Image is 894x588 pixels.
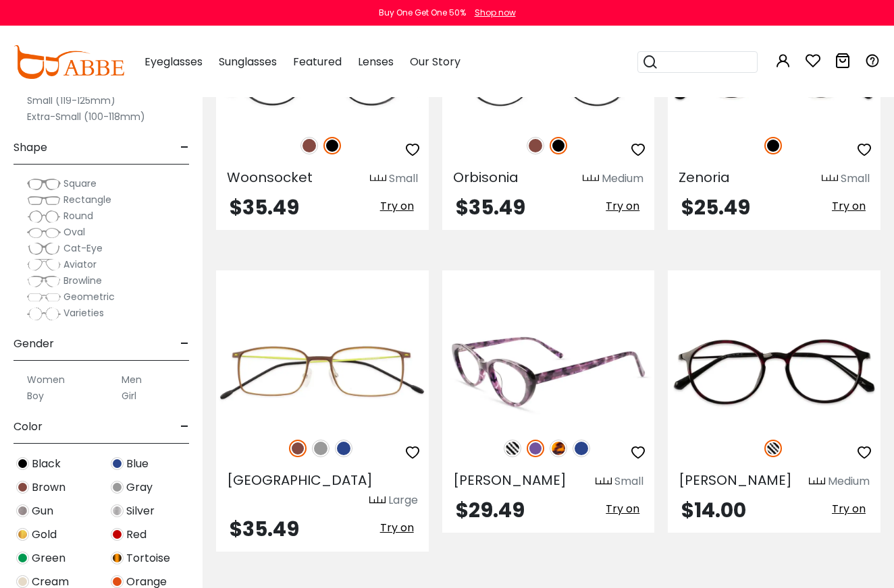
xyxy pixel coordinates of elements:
[832,501,866,517] span: Try on
[583,174,599,184] img: size ruler
[681,193,750,222] span: $25.49
[32,456,61,472] span: Black
[27,109,145,125] label: Extra-Small (100-118mm)
[14,411,43,443] span: Color
[602,198,643,215] button: Try on
[16,528,29,541] img: Gold
[230,193,299,222] span: $35.49
[475,7,516,19] div: Shop now
[126,479,153,496] span: Gray
[16,575,29,588] img: Cream
[63,274,102,287] span: Browline
[16,552,29,564] img: Green
[27,194,61,207] img: Rectangle.png
[369,496,386,506] img: size ruler
[144,54,203,69] span: Eyeglasses
[27,291,61,304] img: Geometric.png
[573,440,590,457] img: Blue
[227,168,313,187] span: Woonsocket
[16,457,29,470] img: Black
[442,319,655,425] img: Pattern Elena - Acetate ,Universal Bridge Fit
[14,131,47,164] span: Shape
[180,131,189,164] span: -
[453,168,519,187] span: Orbisonia
[388,492,418,508] div: Large
[63,306,104,320] span: Varieties
[668,319,880,425] img: Pattern Adela - Combination ,Light Weight
[550,440,567,457] img: Leopard
[63,258,97,271] span: Aviator
[27,226,61,239] img: Oval.png
[111,575,124,588] img: Orange
[111,552,124,564] img: Tortoise
[828,500,870,518] button: Try on
[822,174,838,184] img: size ruler
[219,54,277,69] span: Sunglasses
[832,198,866,214] span: Try on
[111,504,124,517] img: Silver
[681,496,746,525] span: $14.00
[14,328,54,360] span: Gender
[453,471,567,490] span: [PERSON_NAME]
[63,193,111,206] span: Rectangle
[679,471,792,490] span: [PERSON_NAME]
[180,328,189,360] span: -
[370,174,386,184] img: size ruler
[335,440,352,457] img: Blue
[376,198,418,215] button: Try on
[410,54,461,69] span: Our Story
[122,388,136,404] label: Girl
[32,550,65,566] span: Green
[358,54,394,69] span: Lenses
[606,198,639,214] span: Try on
[293,54,342,69] span: Featured
[27,177,61,191] img: Square.png
[126,527,147,543] span: Red
[27,307,61,321] img: Varieties.png
[32,479,65,496] span: Brown
[122,372,142,388] label: Men
[379,7,466,19] div: Buy One Get One 50%
[63,225,85,239] span: Oval
[527,440,544,457] img: Purple
[27,92,115,109] label: Small (119-125mm)
[126,503,155,519] span: Silver
[380,520,414,535] span: Try on
[227,471,373,490] span: [GEOGRAPHIC_DATA]
[828,198,870,215] button: Try on
[504,440,521,457] img: Pattern
[289,440,307,457] img: Brown
[809,477,825,487] img: size ruler
[63,290,115,303] span: Geometric
[14,45,124,79] img: abbeglasses.com
[63,241,103,255] span: Cat-Eye
[380,198,414,214] span: Try on
[323,137,341,154] img: Black
[841,171,870,187] div: Small
[376,519,418,537] button: Try on
[126,456,149,472] span: Blue
[27,242,61,256] img: Cat-Eye.png
[111,528,124,541] img: Red
[456,496,525,525] span: $29.49
[27,258,61,272] img: Aviator.png
[16,504,29,517] img: Gun
[602,500,643,518] button: Try on
[27,388,44,404] label: Boy
[180,411,189,443] span: -
[27,210,61,223] img: Round.png
[456,193,525,222] span: $35.49
[312,440,330,457] img: Gray
[300,137,318,154] img: Brown
[389,171,418,187] div: Small
[550,137,567,154] img: Black
[32,503,53,519] span: Gun
[764,440,782,457] img: Pattern
[126,550,170,566] span: Tortoise
[602,171,643,187] div: Medium
[216,319,429,425] img: Brown Philadelphia - Combination ,Adjust Nose Pads
[828,473,870,490] div: Medium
